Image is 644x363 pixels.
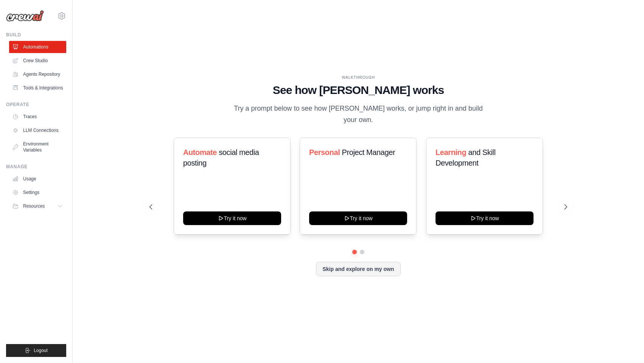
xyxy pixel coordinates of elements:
button: Try it now [309,211,407,225]
span: social media posting [183,148,259,167]
button: Resources [9,200,66,212]
div: Operate [6,102,66,108]
span: Project Manager [342,148,395,156]
img: Logo [6,10,44,22]
span: Resources [23,203,45,209]
button: Try it now [436,211,534,225]
a: Traces [9,111,66,123]
a: LLM Connections [9,124,66,136]
div: WALKTHROUGH [149,75,567,80]
a: Settings [9,186,66,199]
button: Try it now [183,211,281,225]
span: Personal [309,148,340,156]
a: Agents Repository [9,68,66,80]
span: and Skill Development [436,148,495,167]
button: Skip and explore on my own [316,262,400,276]
a: Crew Studio [9,55,66,67]
p: Try a prompt below to see how [PERSON_NAME] works, or jump right in and build your own. [231,103,485,125]
span: Logout [34,347,48,354]
a: Automations [9,41,66,53]
a: Environment Variables [9,138,66,156]
h1: See how [PERSON_NAME] works [149,83,567,97]
span: Automate [183,148,217,156]
a: Tools & Integrations [9,82,66,94]
a: Usage [9,173,66,185]
div: Build [6,32,66,38]
div: Manage [6,164,66,170]
span: Learning [436,148,466,156]
button: Logout [6,344,66,357]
